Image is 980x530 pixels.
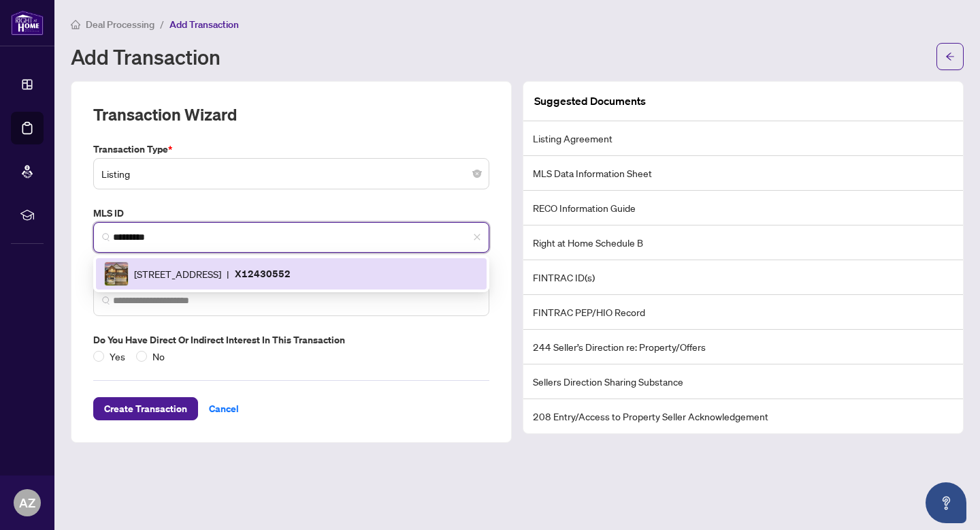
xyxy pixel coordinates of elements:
[102,296,110,305] img: search_icon
[104,349,131,364] span: Yes
[102,233,110,241] img: search_icon
[134,266,221,281] span: [STREET_ADDRESS]
[235,266,291,281] p: X12430552
[169,18,239,31] span: Add Transaction
[93,332,489,347] label: Do you have direct or indirect interest in this transaction
[11,10,44,35] img: logo
[523,225,963,260] li: Right at Home Schedule B
[19,493,35,512] span: AZ
[523,121,963,156] li: Listing Agreement
[147,349,170,364] span: No
[209,398,239,420] span: Cancel
[160,16,164,32] li: /
[523,191,963,225] li: RECO Information Guide
[473,170,481,178] span: close-circle
[523,295,963,330] li: FINTRAC PEP/HIO Record
[93,104,237,125] h2: Transaction Wizard
[227,266,229,281] span: |
[534,93,646,110] article: Suggested Documents
[473,233,481,241] span: close
[926,482,966,523] button: Open asap
[71,20,80,29] span: home
[523,364,963,399] li: Sellers Direction Sharing Substance
[198,397,250,420] button: Cancel
[93,206,489,221] label: MLS ID
[523,399,963,433] li: 208 Entry/Access to Property Seller Acknowledgement
[93,142,489,157] label: Transaction Type
[93,397,198,420] button: Create Transaction
[945,52,955,61] span: arrow-left
[101,161,481,187] span: Listing
[86,18,154,31] span: Deal Processing
[523,156,963,191] li: MLS Data Information Sheet
[523,260,963,295] li: FINTRAC ID(s)
[105,262,128,285] img: IMG-X12430552_1.jpg
[523,330,963,364] li: 244 Seller’s Direction re: Property/Offers
[104,398,187,420] span: Create Transaction
[71,46,220,67] h1: Add Transaction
